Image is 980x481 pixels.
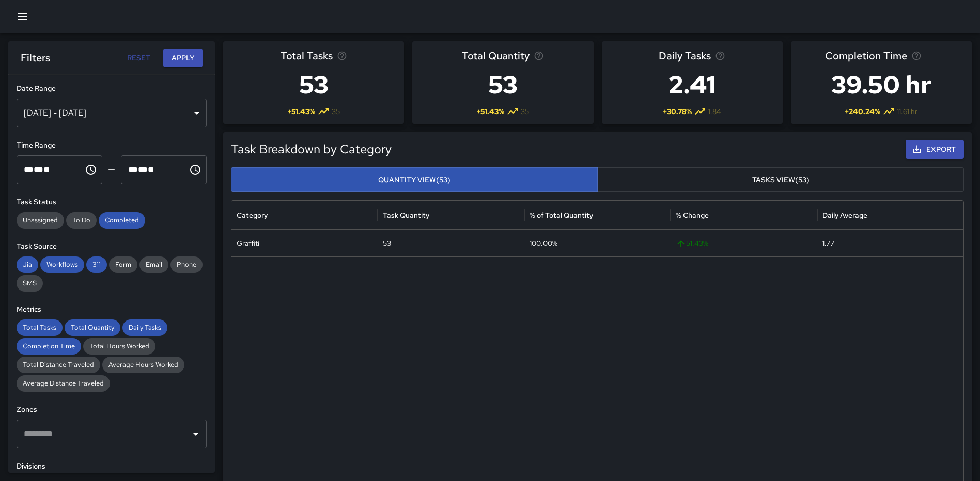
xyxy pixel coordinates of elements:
[676,230,812,256] span: 51.43 %
[231,141,780,157] h5: Task Breakdown by Category
[287,106,315,117] span: + 51.43 %
[817,230,963,256] div: 1.77
[24,166,34,173] span: Hours
[40,256,84,273] div: Workflows
[911,51,922,61] svg: Average time taken to complete tasks in the selected period, compared to the previous period.
[17,338,81,355] div: Completion Time
[906,140,964,159] button: Export
[231,167,598,193] button: Quantity View(53)
[66,212,97,229] div: To Do
[530,211,593,220] div: % of Total Quantity
[43,166,50,173] span: Meridiem
[139,256,168,273] div: Email
[521,106,529,117] span: 35
[17,215,64,226] span: Unassigned
[17,360,100,370] span: Total Distance Traveled
[524,230,671,256] div: 100.00%
[534,51,544,61] svg: Total task quantity in the selected period, compared to the previous period.
[102,357,184,373] div: Average Hours Worked
[676,211,709,220] div: % Change
[715,51,725,61] svg: Average number of tasks per day in the selected period, compared to the previous period.
[462,47,530,64] span: Total Quantity
[83,341,155,351] span: Total Hours Worked
[122,49,155,68] button: Reset
[65,319,120,336] div: Total Quantity
[17,404,207,415] h6: Zones
[378,230,524,256] div: 53
[83,338,155,355] div: Total Hours Worked
[825,47,907,64] span: Completion Time
[332,106,340,117] span: 35
[845,106,880,117] span: + 240.24 %
[99,215,145,226] span: Completed
[109,260,137,270] span: Form
[476,106,504,117] span: + 51.43 %
[99,212,145,229] div: Completed
[17,140,207,151] h6: Time Range
[281,64,347,105] h3: 53
[383,211,429,220] div: Task Quantity
[185,159,206,180] button: Choose time, selected time is 11:59 PM
[65,323,120,333] span: Total Quantity
[17,212,64,229] div: Unassigned
[170,256,203,273] div: Phone
[462,64,544,105] h3: 53
[109,256,137,273] div: Form
[17,197,207,208] h6: Task Status
[17,461,207,472] h6: Divisions
[102,360,184,370] span: Average Hours Worked
[17,378,110,389] span: Average Distance Traveled
[86,256,107,273] div: 311
[86,260,107,270] span: 311
[17,341,81,351] span: Completion Time
[17,375,110,392] div: Average Distance Traveled
[17,323,63,333] span: Total Tasks
[237,211,268,220] div: Category
[66,215,97,226] span: To Do
[34,166,43,173] span: Minutes
[81,159,101,180] button: Choose time, selected time is 12:00 AM
[17,304,207,315] h6: Metrics
[17,319,63,336] div: Total Tasks
[122,319,167,336] div: Daily Tasks
[17,256,38,273] div: Jia
[17,357,100,373] div: Total Distance Traveled
[21,50,50,66] h6: Filters
[17,99,207,127] div: [DATE] - [DATE]
[138,166,148,173] span: Minutes
[139,260,168,270] span: Email
[337,51,347,61] svg: Total number of tasks in the selected period, compared to the previous period.
[663,106,692,117] span: + 30.78 %
[708,106,721,117] span: 1.84
[170,260,203,270] span: Phone
[128,166,138,173] span: Hours
[122,323,167,333] span: Daily Tasks
[148,166,154,173] span: Meridiem
[17,241,207,252] h6: Task Source
[897,106,917,117] span: 11.61 hr
[659,64,725,105] h3: 2.41
[163,49,203,68] button: Apply
[659,47,711,64] span: Daily Tasks
[40,260,84,270] span: Workflows
[597,167,964,193] button: Tasks View(53)
[17,278,43,288] span: SMS
[17,260,38,270] span: Jia
[17,275,43,292] div: SMS
[231,230,378,256] div: Graffiti
[822,211,867,220] div: Daily Average
[17,83,207,94] h6: Date Range
[281,47,333,64] span: Total Tasks
[189,427,203,441] button: Open
[825,64,938,105] h3: 39.50 hr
